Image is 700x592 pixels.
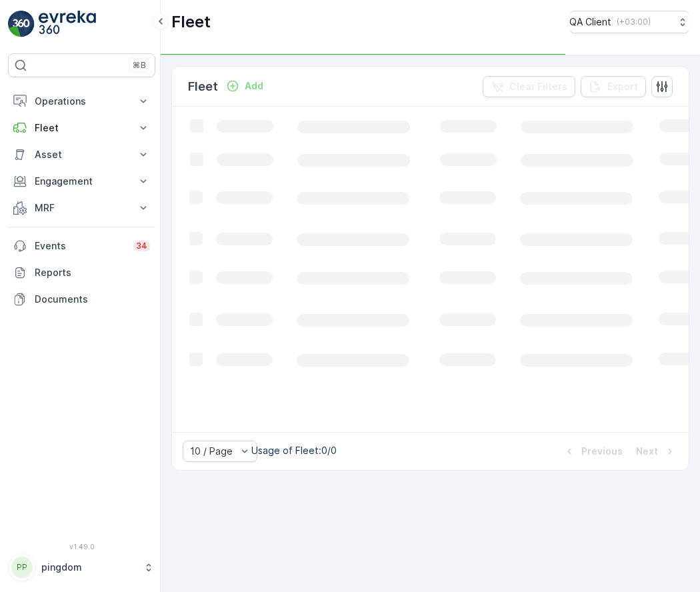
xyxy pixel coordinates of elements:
[35,148,129,161] p: Asset
[35,121,129,135] p: Fleet
[8,195,155,221] button: MRF
[171,11,211,33] p: Fleet
[581,76,646,97] button: Export
[483,76,575,97] button: Clear Filters
[11,557,33,578] div: PP
[39,11,96,37] img: logo_light-DOdMpM7g.png
[607,80,638,93] p: Export
[35,201,129,215] p: MRF
[8,141,155,168] button: Asset
[188,77,218,96] p: Fleet
[8,168,155,195] button: Engagement
[35,266,150,279] p: Reports
[41,561,137,574] p: pingdom
[35,293,150,306] p: Documents
[8,553,155,581] button: PPpingdom
[509,80,567,93] p: Clear Filters
[636,445,658,458] p: Next
[561,443,624,459] button: Previous
[569,15,611,29] p: QA Client
[8,88,155,115] button: Operations
[617,17,651,27] p: ( +03:00 )
[35,239,125,253] p: Events
[8,115,155,141] button: Fleet
[8,543,155,551] span: v 1.49.0
[136,241,147,251] p: 34
[581,445,623,458] p: Previous
[251,444,337,457] p: Usage of Fleet : 0/0
[8,286,155,313] a: Documents
[569,11,689,33] button: QA Client(+03:00)
[8,11,35,37] img: logo
[635,443,678,459] button: Next
[133,60,146,71] p: ⌘B
[35,175,129,188] p: Engagement
[221,78,269,94] button: Add
[8,233,155,259] a: Events34
[35,95,129,108] p: Operations
[8,259,155,286] a: Reports
[245,79,263,93] p: Add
